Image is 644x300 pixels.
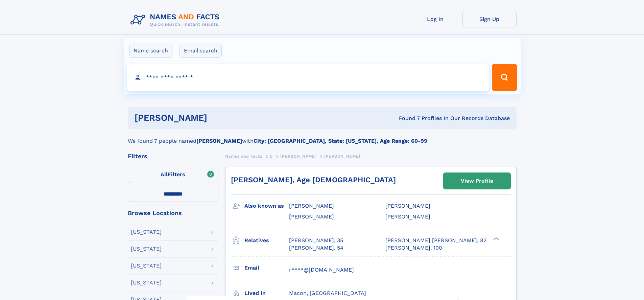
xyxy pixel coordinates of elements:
[244,235,289,246] h3: Relatives
[385,203,430,209] span: [PERSON_NAME]
[128,129,517,145] div: We found 7 people named with .
[289,244,343,252] a: [PERSON_NAME], 54
[244,287,289,299] h3: Lived in
[280,152,316,160] a: [PERSON_NAME]
[231,176,396,184] a: [PERSON_NAME], Age [DEMOGRAPHIC_DATA]
[196,138,242,144] b: [PERSON_NAME]
[180,44,222,58] label: Email search
[280,154,316,159] span: [PERSON_NAME]
[244,262,289,274] h3: Email
[492,64,517,91] button: Search Button
[408,11,462,27] a: Log In
[128,210,218,216] div: Browse Locations
[128,153,218,159] div: Filters
[131,280,162,285] div: [US_STATE]
[135,114,303,122] h1: [PERSON_NAME]
[444,173,510,189] a: View Profile
[127,64,489,91] input: search input
[289,203,334,209] span: [PERSON_NAME]
[244,200,289,212] h3: Also known as
[254,138,427,144] b: City: [GEOGRAPHIC_DATA], State: [US_STATE], Age Range: 60-99
[303,115,510,122] div: Found 7 Profiles In Our Records Database
[492,236,500,241] div: ❯
[289,213,334,220] span: [PERSON_NAME]
[289,290,366,296] span: Macon, [GEOGRAPHIC_DATA]
[270,152,273,160] a: C
[385,213,430,220] span: [PERSON_NAME]
[385,237,486,244] a: [PERSON_NAME] [PERSON_NAME], 82
[128,167,218,183] label: Filters
[324,154,360,159] span: [PERSON_NAME]
[225,152,262,160] a: Names and Facts
[461,173,493,189] div: View Profile
[270,154,273,159] span: C
[128,11,225,29] img: Logo Names and Facts
[131,246,162,252] div: [US_STATE]
[462,11,517,27] a: Sign Up
[131,263,162,269] div: [US_STATE]
[131,229,162,235] div: [US_STATE]
[161,171,168,178] span: All
[129,44,172,58] label: Name search
[385,244,442,252] a: [PERSON_NAME], 100
[289,237,343,244] a: [PERSON_NAME], 35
